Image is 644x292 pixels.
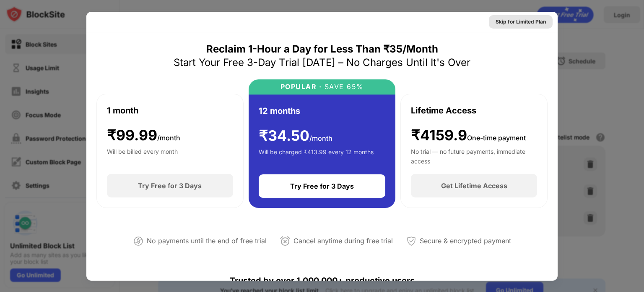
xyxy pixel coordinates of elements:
[441,182,507,190] div: Get Lifetime Access
[147,235,267,247] div: No payments until the end of free trial
[290,182,354,190] div: Try Free for 3 Days
[259,147,374,164] div: Will be charged ₹413.99 every 12 months
[322,83,364,91] div: SAVE 65%
[406,236,416,246] img: secured-payment
[174,56,470,69] div: Start Your Free 3-Day Trial [DATE] – No Charges Until It's Over
[138,182,202,190] div: Try Free for 3 Days
[411,127,526,144] div: ₹4159.9
[309,134,332,142] span: /month
[293,235,393,247] div: Cancel anytime during free trial
[259,105,300,117] div: 12 months
[280,83,322,91] div: POPULAR ·
[133,236,143,246] img: not-paying
[411,104,476,117] div: Lifetime Access
[411,147,537,164] div: No trial — no future payments, immediate access
[107,104,138,117] div: 1 month
[496,18,546,26] div: Skip for Limited Plan
[107,147,178,164] div: Will be billed every month
[259,127,332,145] div: ₹ 34.50
[107,127,180,144] div: ₹ 99.99
[206,42,438,56] div: Reclaim 1-Hour a Day for Less Than ₹35/Month
[420,235,511,247] div: Secure & encrypted payment
[467,134,526,142] span: One-time payment
[157,134,180,142] span: /month
[280,236,290,246] img: cancel-anytime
